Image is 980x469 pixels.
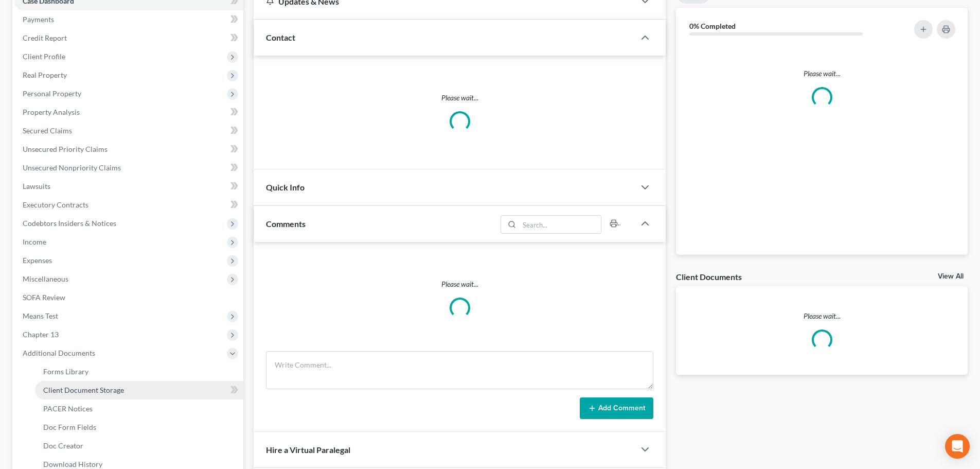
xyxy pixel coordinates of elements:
a: Unsecured Nonpriority Claims [14,159,243,177]
p: Please wait... [676,311,968,321]
span: Payments [23,15,54,24]
span: SOFA Review [23,293,65,302]
a: Lawsuits [14,177,243,196]
p: Please wait... [684,68,959,79]
span: Additional Documents [23,349,95,357]
a: Credit Report [14,29,243,47]
a: Doc Creator [35,437,243,455]
strong: 0% Completed [689,22,736,30]
span: Real Property [23,71,67,79]
span: Miscellaneous [23,274,68,283]
span: Means Test [23,311,58,320]
a: SOFA Review [14,288,243,307]
a: Executory Contracts [14,196,243,214]
span: Secured Claims [23,126,72,135]
span: Credit Report [23,33,67,42]
p: Please wait... [266,279,653,289]
a: Client Document Storage [35,381,243,399]
a: Unsecured Priority Claims [14,140,243,159]
p: Please wait... [266,93,653,103]
a: Doc Form Fields [35,418,243,437]
span: Lawsuits [23,182,50,190]
span: Personal Property [23,89,81,98]
span: Contact [266,32,295,42]
span: Client Document Storage [43,386,124,394]
span: Doc Creator [43,441,83,450]
span: Chapter 13 [23,330,59,339]
span: Quick Info [266,182,305,192]
button: Add Comment [580,397,653,419]
span: Comments [266,219,306,229]
div: Client Documents [676,271,742,282]
span: Executory Contracts [23,200,88,209]
input: Search... [520,216,601,233]
span: Hire a Virtual Paralegal [266,445,350,455]
span: PACER Notices [43,404,93,413]
div: Open Intercom Messenger [945,434,970,459]
a: Payments [14,10,243,29]
span: Doc Form Fields [43,423,96,431]
span: Download History [43,460,102,468]
span: Codebtors Insiders & Notices [23,219,116,228]
a: Forms Library [35,362,243,381]
a: Property Analysis [14,103,243,121]
a: View All [938,273,964,280]
a: PACER Notices [35,399,243,418]
span: Forms Library [43,367,88,376]
span: Unsecured Priority Claims [23,145,108,153]
a: Secured Claims [14,121,243,140]
span: Unsecured Nonpriority Claims [23,163,121,172]
span: Income [23,237,46,246]
span: Client Profile [23,52,65,61]
span: Property Analysis [23,108,80,116]
span: Expenses [23,256,52,265]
